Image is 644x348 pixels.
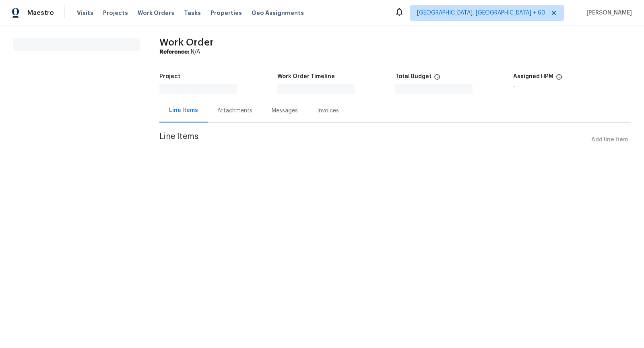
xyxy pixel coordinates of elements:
[434,74,440,84] span: The total cost of line items that have been proposed by Opendoor. This sum includes line items th...
[252,9,304,17] span: Geo Assignments
[77,9,93,17] span: Visits
[211,9,242,17] span: Properties
[395,74,431,79] h5: Total Budget
[159,48,631,56] div: N/A
[277,74,335,79] h5: Work Order Timeline
[159,74,180,79] h5: Project
[556,74,562,84] span: The hpm assigned to this work order.
[159,37,214,47] span: Work Order
[317,107,339,115] div: Invoices
[217,107,252,115] div: Attachments
[417,9,545,17] span: [GEOGRAPHIC_DATA], [GEOGRAPHIC_DATA] + 60
[138,9,174,17] span: Work Orders
[513,84,631,90] div: -
[159,49,189,55] b: Reference:
[27,9,54,17] span: Maestro
[159,133,588,147] span: Line Items
[513,74,553,79] h5: Assigned HPM
[272,107,298,115] div: Messages
[169,106,198,114] div: Line Items
[583,9,632,17] span: [PERSON_NAME]
[103,9,128,17] span: Projects
[184,10,201,16] span: Tasks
